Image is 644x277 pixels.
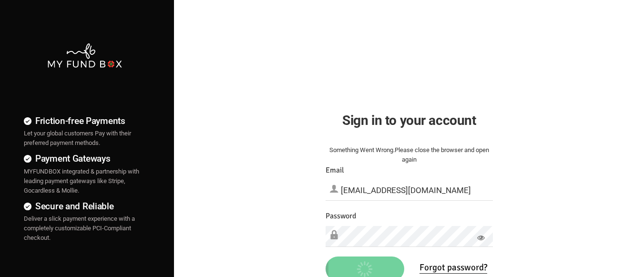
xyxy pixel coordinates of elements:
[419,262,487,274] a: Forgot password?
[24,215,135,241] span: Deliver a slick payment experience with a completely customizable PCI-Compliant checkout.
[326,110,493,131] h2: Sign in to your account
[24,114,145,128] h4: Friction-free Payments
[326,180,493,201] input: Email
[24,168,139,194] span: MYFUNDBOX integrated & partnership with leading payment gateways like Stripe, Gocardless & Mollie.
[24,199,145,213] h4: Secure and Reliable
[24,152,145,165] h4: Payment Gateways
[326,210,356,222] label: Password
[326,145,493,164] div: Something Went Wrong.Please close the browser and open again
[24,130,131,146] span: Let your global customers Pay with their preferred payment methods.
[326,164,344,176] label: Email
[47,42,123,69] img: mfbwhite.png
